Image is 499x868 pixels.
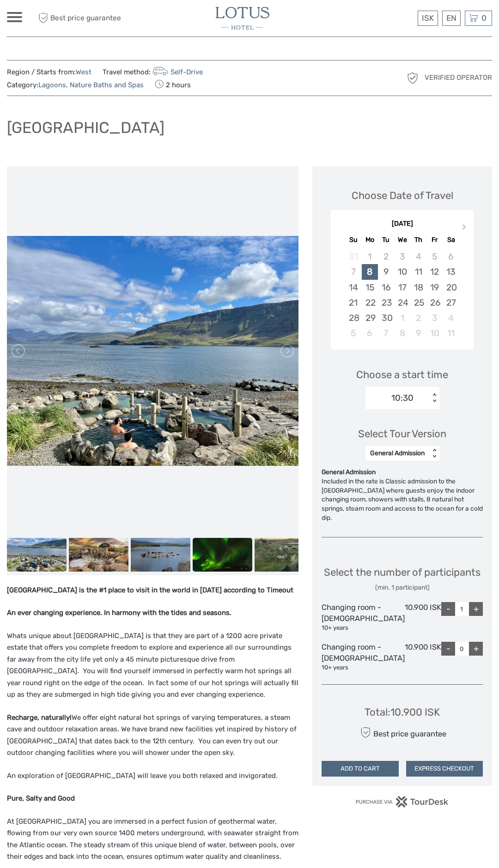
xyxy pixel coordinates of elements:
[322,624,405,633] div: 10+ years
[443,295,459,310] div: Choose Saturday, September 27th, 2025
[406,761,483,777] button: EXPRESS CHECKOUT
[458,222,473,236] button: Next Month
[362,295,378,310] div: Choose Monday, September 22nd, 2025
[443,280,459,295] div: Choose Saturday, September 20th, 2025
[322,761,399,777] button: ADD TO CART
[394,310,410,325] div: Choose Wednesday, October 1st, 2025
[345,325,361,341] div: Choose Sunday, October 5th, 2025
[378,234,394,246] div: Tu
[422,13,434,23] span: ISK
[443,264,459,279] div: Choose Saturday, September 13th, 2025
[216,7,269,30] img: 3065-b7107863-13b3-4aeb-8608-4df0d373a5c0_logo_small.jpg
[322,663,405,672] div: 10+ years
[7,609,231,617] strong: An ever changing experience. In harmony with the tides and seasons.
[441,642,455,656] div: -
[322,602,405,633] div: Changing room - [DEMOGRAPHIC_DATA]
[322,642,405,672] div: Changing room - [DEMOGRAPHIC_DATA]
[394,234,410,246] div: We
[345,310,361,325] div: Choose Sunday, September 28th, 2025
[334,249,470,341] div: month 2025-09
[7,67,91,77] span: Region / Starts from:
[345,280,361,295] div: Choose Sunday, September 14th, 2025
[362,249,378,264] div: Not available Monday, September 1st, 2025
[345,295,361,310] div: Choose Sunday, September 21st, 2025
[7,630,298,701] p: Whats unique about [GEOGRAPHIC_DATA] is that they are part of a 1200 acre private estate that off...
[391,392,414,404] div: 10:30
[443,310,459,325] div: Choose Saturday, October 4th, 2025
[469,642,483,656] div: +
[378,264,394,279] div: Choose Tuesday, September 9th, 2025
[410,280,426,295] div: Choose Thursday, September 18th, 2025
[324,565,481,592] div: Select the number of participants
[322,468,483,477] div: General Admission
[7,236,314,466] img: 6dfce7681f7a47258b2796e06370fbee_main_slider.jpeg
[7,713,72,722] strong: Recharge, naturally!
[378,280,394,295] div: Choose Tuesday, September 16th, 2025
[355,796,449,808] img: PurchaseViaTourDesk.png
[430,393,438,403] div: < >
[426,295,443,310] div: Choose Friday, September 26th, 2025
[394,264,410,279] div: Choose Wednesday, September 10th, 2025
[345,234,361,246] div: Su
[426,280,443,295] div: Choose Friday, September 19th, 2025
[352,188,453,203] div: Choose Date of Travel
[345,264,361,279] div: Not available Sunday, September 7th, 2025
[426,264,443,279] div: Choose Friday, September 12th, 2025
[7,794,75,802] strong: Pure, Salty and Good
[394,280,410,295] div: Choose Wednesday, September 17th, 2025
[76,68,91,76] a: West
[410,234,426,246] div: Th
[443,249,459,264] div: Not available Saturday, September 6th, 2025
[356,368,448,382] span: Choose a start time
[7,586,293,594] strong: [GEOGRAPHIC_DATA] is the #1 place to visit in the world in [DATE] according to Timeout
[7,118,164,137] h1: [GEOGRAPHIC_DATA]
[426,325,443,341] div: Choose Friday, October 10th, 2025
[378,310,394,325] div: Choose Tuesday, September 30th, 2025
[394,325,410,341] div: Choose Wednesday, October 8th, 2025
[405,602,441,633] div: 10.900 ISK
[7,770,298,782] p: An exploration of [GEOGRAPHIC_DATA] will leave you both relaxed and invigorated.
[410,264,426,279] div: Choose Thursday, September 11th, 2025
[358,724,446,741] div: Best price guarantee
[362,310,378,325] div: Choose Monday, September 29th, 2025
[322,477,483,522] div: Included in the rate is Classic admission to the [GEOGRAPHIC_DATA] where guests enjoy the indoor ...
[7,538,67,572] img: 6dfce7681f7a47258b2796e06370fbee_slider_thumbnail.jpeg
[255,538,314,572] img: d28385cee19540c7ae9b188b7ed19b70_slider_thumbnail.jpeg
[405,642,441,672] div: 10.900 ISK
[7,816,298,863] p: At [GEOGRAPHIC_DATA] you are immersed in a perfect fusion of geothermal water, flowing from our v...
[7,80,144,90] span: Category:
[394,295,410,310] div: Choose Wednesday, September 24th, 2025
[469,602,483,616] div: +
[345,249,361,264] div: Not available Sunday, August 31st, 2025
[410,295,426,310] div: Choose Thursday, September 25th, 2025
[331,219,474,229] div: [DATE]
[394,249,410,264] div: Not available Wednesday, September 3rd, 2025
[38,81,144,89] a: Lagoons, Nature Baths and Spas
[378,249,394,264] div: Not available Tuesday, September 2nd, 2025
[442,11,461,26] div: EN
[362,280,378,295] div: Choose Monday, September 15th, 2025
[441,602,455,616] div: -
[426,310,443,325] div: Choose Friday, October 3rd, 2025
[480,13,488,23] span: 0
[405,71,420,85] img: verified_operator_grey_128.png
[193,538,252,572] img: 9c6a18c25b15406a83f90512d923e212_slider_thumbnail.jpeg
[155,78,191,91] span: 2 hours
[69,538,128,572] img: 5dd8bad316804e728ad2665f27bfab4a_slider_thumbnail.jpeg
[362,325,378,341] div: Choose Monday, October 6th, 2025
[370,449,425,458] div: General Admission
[151,68,203,76] a: Self-Drive
[131,538,190,572] img: ec6142c1bd4b49cb8f979763b1a87a2c_slider_thumbnail.jpeg
[362,234,378,246] div: Mo
[443,234,459,246] div: Sa
[430,449,438,458] div: < >
[378,295,394,310] div: Choose Tuesday, September 23rd, 2025
[410,249,426,264] div: Not available Thursday, September 4th, 2025
[426,234,443,246] div: Fr
[425,73,492,83] span: Verified Operator
[36,11,128,26] span: Best price guarantee
[358,427,446,441] div: Select Tour Version
[443,325,459,341] div: Choose Saturday, October 11th, 2025
[410,325,426,341] div: Choose Thursday, October 9th, 2025
[378,325,394,341] div: Choose Tuesday, October 7th, 2025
